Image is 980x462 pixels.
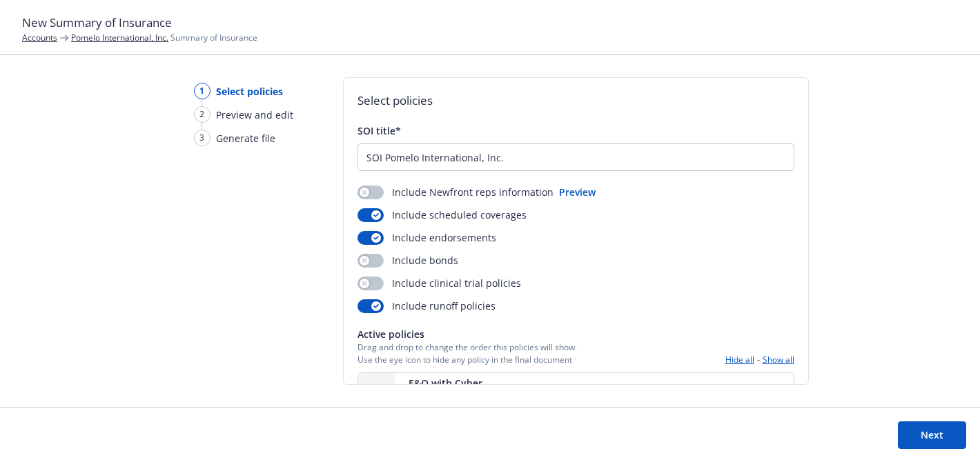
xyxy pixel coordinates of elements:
span: Drag and drop to change the order this policies will show. Use the eye icon to hide any policy in... [357,341,577,365]
div: 2 [194,106,210,123]
button: Next [898,421,966,449]
span: Select policies [216,84,283,99]
div: Include Newfront reps information [357,185,553,199]
div: Include clinical trial policies [357,276,521,290]
a: Pomelo International, Inc. [71,32,168,43]
input: Enter a title [358,144,794,170]
div: 3 [194,130,210,146]
h1: New Summary of Insurance [22,14,958,32]
div: - [725,354,794,365]
span: Generate file [216,131,275,145]
span: Summary of Insurance [71,32,257,43]
span: Active policies [357,327,577,341]
button: Show all [763,354,794,365]
span: SOI title* [357,124,401,137]
div: E&O with CyberEM3EIIAX00024402Everspan Insurance Company-[DATE]to[DATE] [357,372,794,423]
div: 1 [194,83,210,99]
a: Accounts [22,32,57,43]
div: Include endorsements [357,230,496,245]
h2: Select policies [357,92,794,110]
div: Include runoff policies [357,299,496,313]
div: Include scheduled coverages [357,208,527,222]
button: Hide all [725,354,754,365]
span: Preview and edit [216,108,293,122]
button: Preview [559,185,596,199]
div: Include bonds [357,253,458,268]
div: E&O with Cyber [409,376,587,390]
